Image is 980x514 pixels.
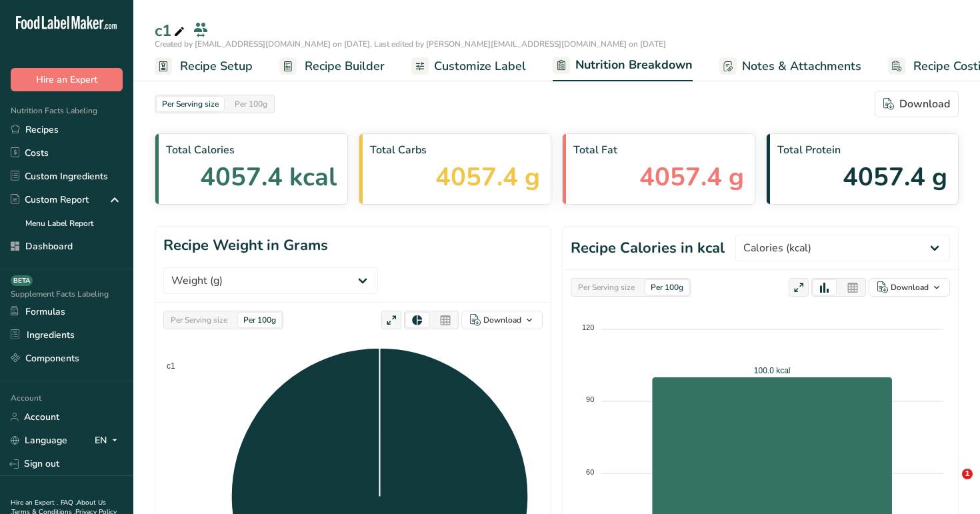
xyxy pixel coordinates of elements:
h1: Recipe Weight in Grams [163,235,328,257]
a: FAQ . [61,498,77,507]
span: Created by [EMAIL_ADDRESS][DOMAIN_NAME] on [DATE], Last edited by [PERSON_NAME][EMAIL_ADDRESS][DO... [155,39,666,49]
span: Recipe Builder [305,57,385,75]
span: Total Fat [573,142,744,158]
span: 4057.4 kcal [200,158,337,196]
span: 4057.4 g [639,158,744,196]
span: 4057.4 g [843,158,947,196]
span: Nutrition Breakdown [575,56,693,74]
div: Download [883,96,950,112]
span: Total Carbs [370,142,541,158]
div: c1 [155,19,187,43]
tspan: 60 [586,467,594,475]
h1: Recipe Calories in kcal [571,237,725,259]
button: Download [461,311,543,329]
div: Per Serving size [157,97,224,111]
a: Customize Label [411,51,526,81]
div: Download [891,281,929,293]
span: Notes & Attachments [742,57,861,75]
iframe: Intercom live chat [935,469,967,501]
a: Recipe Builder [279,51,385,81]
span: 1 [962,469,973,479]
div: Custom Report [11,193,89,207]
button: Download [875,91,959,117]
tspan: 90 [586,395,594,403]
button: Hire an Expert [11,68,123,91]
div: BETA [11,275,33,286]
div: Per 100g [229,97,273,111]
tspan: 120 [582,323,594,331]
div: Per Serving size [573,280,640,295]
a: Nutrition Breakdown [553,50,693,82]
button: Download [869,278,950,297]
div: Per Serving size [165,313,233,327]
span: c1 [157,361,175,371]
span: Recipe Setup [180,57,253,75]
a: Language [11,429,67,452]
span: Total Calories [166,142,337,158]
div: EN [95,433,123,449]
a: Notes & Attachments [719,51,861,81]
div: Download [483,314,521,326]
span: 4057.4 g [435,158,540,196]
span: Customize Label [434,57,526,75]
div: Per 100g [645,280,689,295]
span: Total Protein [777,142,948,158]
div: Per 100g [238,313,281,327]
a: Recipe Setup [155,51,253,81]
a: Hire an Expert . [11,498,58,507]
